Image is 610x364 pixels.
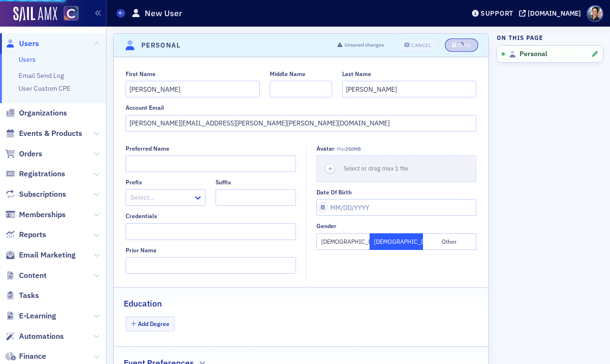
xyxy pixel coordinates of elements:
[19,128,82,139] span: Events & Products
[270,70,305,77] div: Middle Name
[126,316,175,331] button: Add Degree
[344,41,384,49] span: Unsaved changes
[19,311,56,321] span: E-Learning
[337,146,361,152] span: Max
[19,331,64,342] span: Automations
[19,290,39,301] span: Tasks
[19,84,70,93] a: User Custom CPE
[458,43,471,48] div: Save
[126,247,157,254] div: Prior Name
[342,70,371,77] div: Last Name
[5,331,64,342] a: Automations
[19,250,76,260] span: Email Marketing
[344,164,408,172] span: Select or drag max 1 file
[5,250,76,260] a: Email Marketing
[57,6,79,22] a: View Homepage
[19,38,39,49] span: Users
[124,297,162,310] h2: Education
[19,108,67,118] span: Organizations
[13,7,57,22] img: SailAMX
[316,189,352,196] div: Date of Birth
[528,9,581,18] div: [DOMAIN_NAME]
[126,104,164,111] div: Account Email
[5,189,66,200] a: Subscriptions
[126,70,156,77] div: First Name
[19,351,46,362] span: Finance
[316,145,335,152] div: Avatar
[5,149,42,159] a: Orders
[5,38,39,49] a: Users
[397,38,438,52] button: Cancel
[126,179,142,186] div: Prefix
[19,55,36,64] a: Users
[316,222,336,230] div: Gender
[5,108,67,118] a: Organizations
[316,233,370,250] button: [DEMOGRAPHIC_DATA]
[519,10,584,17] button: [DOMAIN_NAME]
[5,311,56,321] a: E-Learning
[5,128,82,139] a: Events & Products
[423,233,476,250] button: Other
[411,43,431,48] div: Cancel
[19,270,47,281] span: Content
[19,149,42,159] span: Orders
[19,230,46,240] span: Reports
[5,351,46,362] a: Finance
[19,71,64,80] a: Email Send Log
[5,230,46,240] a: Reports
[145,8,182,19] h1: New User
[5,210,66,220] a: Memberships
[316,199,476,216] input: MM/DD/YYYY
[141,40,180,50] h4: Personal
[520,50,547,58] span: Personal
[216,179,231,186] div: Suffix
[587,5,603,22] span: Profile
[370,233,423,250] button: [DEMOGRAPHIC_DATA]
[19,169,65,179] span: Registrations
[64,6,79,21] img: SailAMX
[126,145,169,152] div: Preferred Name
[126,212,157,220] div: Credentials
[19,189,66,200] span: Subscriptions
[445,38,478,52] button: Save
[5,270,47,281] a: Content
[497,33,603,42] h4: On this page
[5,290,39,301] a: Tasks
[345,146,361,152] span: 250MB
[316,155,476,182] button: Select or drag max 1 file
[19,210,66,220] span: Memberships
[481,9,513,18] div: Support
[5,169,65,179] a: Registrations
